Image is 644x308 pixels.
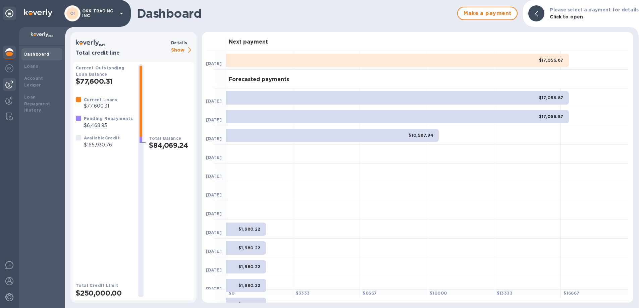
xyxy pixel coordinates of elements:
b: [DATE] [206,155,222,160]
button: Make a payment [457,7,518,20]
img: Logo [24,9,52,17]
p: $77,600.31 [84,103,117,110]
div: Unpin categories [3,7,16,20]
h2: $84,069.24 [149,141,191,149]
b: Total Balance [149,136,181,141]
b: Total Credit Limit [76,283,118,288]
p: Show [171,46,194,55]
b: [DATE] [206,286,222,291]
h1: Dashboard [137,6,454,20]
h2: $77,600.31 [76,77,133,85]
b: $1,980.22 [238,264,261,269]
b: $1,980.22 [238,302,261,307]
b: $ 10000 [430,291,447,296]
b: OI [70,11,75,16]
b: [DATE] [206,267,222,272]
b: Current Loans [84,97,117,102]
b: $ 16667 [563,291,579,296]
img: Foreign exchange [5,64,13,72]
h3: Total credit line [76,50,168,56]
h2: $250,000.00 [76,289,133,297]
b: Loans [24,64,38,69]
span: Make a payment [463,9,512,17]
b: Please select a payment for details [550,7,639,12]
b: Account Ledger [24,76,43,87]
b: [DATE] [206,249,222,254]
b: Available Credit [84,135,120,140]
b: $ 3333 [296,291,310,296]
b: Loan Repayment History [24,95,50,113]
b: $10,587.94 [409,133,433,138]
b: [DATE] [206,61,222,66]
b: [DATE] [206,99,222,104]
b: $17,056.87 [539,58,563,63]
b: Details [171,40,187,45]
b: $ 6667 [363,291,377,296]
b: Click to open [550,14,583,19]
b: $1,980.22 [238,245,261,250]
b: $ 0 [229,291,235,296]
b: Pending Repayments [84,116,133,121]
b: Dashboard [24,52,50,57]
b: $ 13333 [497,291,513,296]
b: $1,980.22 [238,227,261,232]
p: $6,468.93 [84,122,133,129]
b: $17,056.87 [539,95,563,100]
b: Current Outstanding Loan Balance [76,65,125,77]
b: [DATE] [206,136,222,141]
b: [DATE] [206,192,222,197]
b: [DATE] [206,117,222,122]
b: [DATE] [206,230,222,235]
b: $1,980.22 [238,283,261,288]
b: [DATE] [206,174,222,179]
b: $17,056.87 [539,114,563,119]
b: [DATE] [206,211,222,216]
h3: Next payment [229,39,268,45]
h3: Forecasted payments [229,76,289,83]
p: $165,930.76 [84,141,120,148]
p: OKK TRADING INC [82,9,116,18]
